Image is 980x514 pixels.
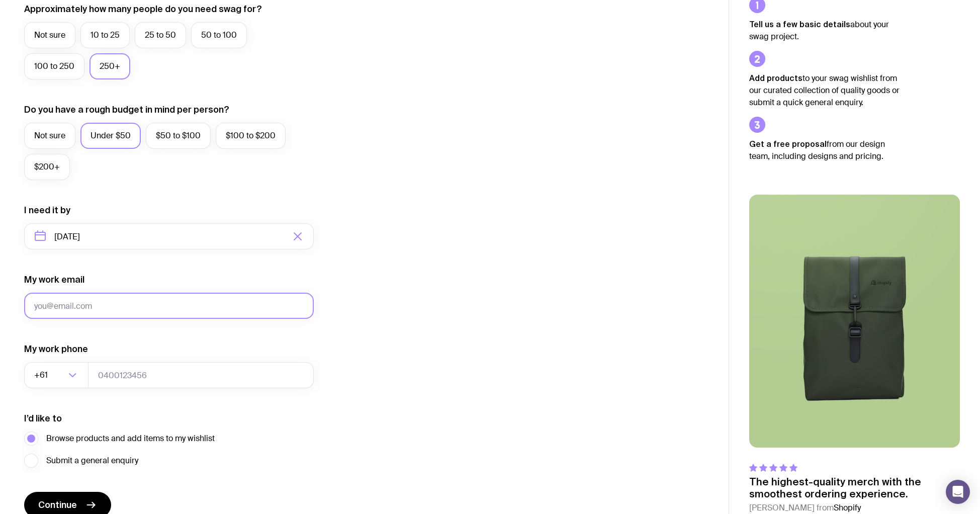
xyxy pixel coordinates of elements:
[749,476,960,500] p: The highest-quality merch with the smoothest ordering experience.
[50,362,65,388] input: Search for option
[24,123,75,149] label: Not sure
[46,455,138,467] span: Submit a general enquiry
[191,22,247,48] label: 50 to 100
[146,123,211,149] label: $50 to $100
[24,412,62,424] label: I’d like to
[46,433,215,445] span: Browse products and add items to my wishlist
[749,20,850,29] strong: Tell us a few basic details
[24,104,229,116] label: Do you have a rough budget in mind per person?
[34,362,50,388] span: +61
[834,502,861,513] span: Shopify
[38,499,77,511] span: Continue
[80,22,130,48] label: 10 to 25
[216,123,286,149] label: $100 to $200
[24,3,262,15] label: Approximately how many people do you need swag for?
[749,502,960,514] cite: [PERSON_NAME] from
[24,22,75,48] label: Not sure
[24,53,84,79] label: 100 to 250
[80,123,141,149] label: Under $50
[24,343,88,355] label: My work phone
[749,72,900,109] p: to your swag wishlist from our curated collection of quality goods or submit a quick general enqu...
[24,362,88,388] div: Search for option
[24,204,70,216] label: I need it by
[946,480,970,504] div: Open Intercom Messenger
[24,293,314,319] input: you@email.com
[135,22,186,48] label: 25 to 50
[90,53,130,79] label: 250+
[24,274,84,286] label: My work email
[749,73,803,82] strong: Add products
[749,138,900,162] p: from our design team, including designs and pricing.
[749,18,900,43] p: about your swag project.
[24,223,314,249] input: Select a target date
[88,362,314,388] input: 0400123456
[749,139,827,148] strong: Get a free proposal
[24,154,70,180] label: $200+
